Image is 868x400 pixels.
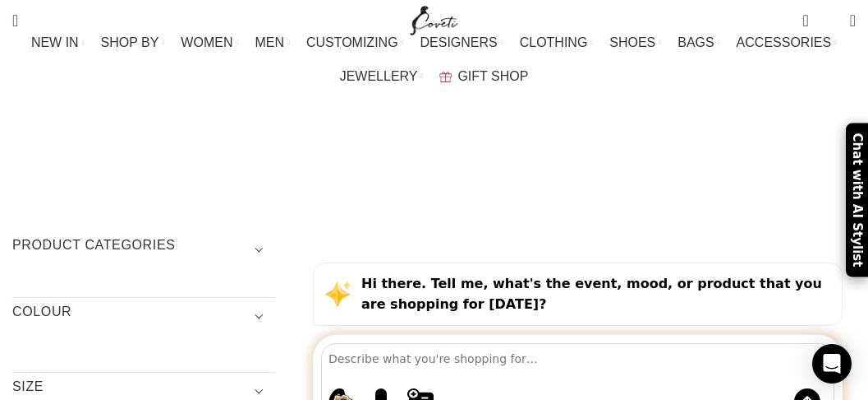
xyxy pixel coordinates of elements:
[420,26,503,59] a: DESIGNERS
[812,344,852,384] div: Open Intercom Messenger
[340,60,424,93] a: JEWELLERY
[101,26,165,59] a: SHOP BY
[439,60,528,93] a: GIFT SHOP
[12,236,275,264] h3: Product categories
[609,26,661,59] a: SHOES
[821,4,838,37] div: My Wishlist
[101,35,159,50] span: SHOP BY
[255,26,289,59] a: MEN
[12,303,275,331] h3: COLOUR
[609,35,655,50] span: SHOES
[31,26,85,59] a: NEW IN
[520,26,594,59] a: CLOTHING
[677,26,719,59] a: BAGS
[439,72,452,82] img: GiftBag
[457,68,528,84] span: GIFT SHOP
[181,26,238,59] a: WOMEN
[737,26,838,59] a: ACCESSORIES
[794,4,816,37] a: 0
[804,8,816,21] span: 0
[306,35,398,50] span: CUSTOMIZING
[824,16,837,29] span: 0
[420,35,498,50] span: DESIGNERS
[4,4,26,37] a: Search
[677,35,714,50] span: BAGS
[406,12,462,26] a: Site logo
[31,35,79,50] span: NEW IN
[306,26,404,59] a: CUSTOMIZING
[737,35,832,50] span: ACCESSORIES
[340,68,418,84] span: JEWELLERY
[255,35,284,50] span: MEN
[181,35,232,50] span: WOMEN
[4,26,864,93] div: Main navigation
[520,35,588,50] span: CLOTHING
